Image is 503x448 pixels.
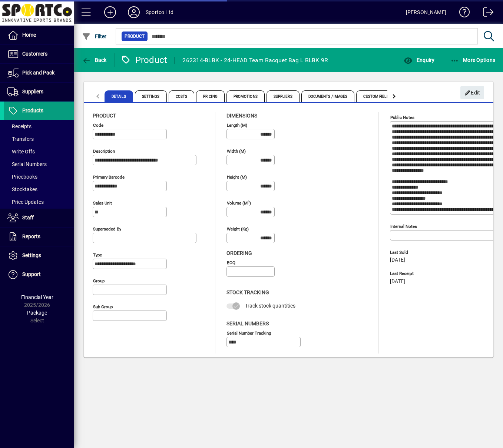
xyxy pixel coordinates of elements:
div: 262314-BLBK - 24-HEAD Team Racquet Bag L BLBK 9R [182,54,328,66]
span: Ordering [226,250,252,256]
span: Transfers [7,136,34,142]
span: Track stock quantities [245,303,295,309]
mat-label: Internal Notes [390,224,417,229]
span: Costs [169,90,195,102]
a: Staff [4,209,74,227]
span: Reports [22,233,40,239]
span: Pick and Pack [22,70,54,76]
span: Staff [22,215,34,220]
mat-label: Length (m) [227,123,247,128]
a: Pick and Pack [4,64,74,82]
span: Product [93,113,116,119]
span: Write Offs [7,149,35,155]
mat-label: Superseded by [93,226,121,232]
a: Receipts [4,120,74,133]
span: Suppliers [22,89,43,94]
span: Edit [464,87,480,99]
span: Stocktakes [7,186,37,192]
mat-label: Group [93,278,105,283]
span: Home [22,32,36,38]
button: More Options [449,53,497,67]
a: Customers [4,45,74,63]
mat-label: Volume (m ) [227,200,251,206]
div: [PERSON_NAME] [406,6,446,18]
span: Suppliers [267,90,300,102]
mat-label: Sub group [93,304,113,309]
span: Product [125,33,145,40]
mat-label: Type [93,252,102,258]
span: Receipts [7,123,32,129]
span: Customers [22,51,47,57]
a: Settings [4,246,74,265]
span: Stock Tracking [226,289,269,295]
a: Logout [477,1,494,26]
span: Documents / Images [301,90,355,102]
span: [DATE] [390,279,405,285]
span: Last Sold [390,250,501,255]
a: Price Updates [4,196,74,208]
a: Write Offs [4,145,74,158]
mat-label: Height (m) [227,175,247,180]
button: Profile [122,6,146,19]
span: More Options [450,57,496,63]
span: Last Receipt [390,271,501,276]
span: Financial Year [21,294,53,300]
mat-label: Primary barcode [93,175,125,180]
a: Knowledge Base [454,1,470,26]
mat-label: Weight (Kg) [227,226,249,232]
a: Transfers [4,133,74,145]
span: Promotions [226,90,265,102]
span: Details [105,90,133,102]
div: Product [120,54,168,66]
span: Pricing [196,90,225,102]
mat-label: Public Notes [390,115,414,120]
span: Filter [82,33,107,39]
span: Dimensions [226,113,257,119]
span: Settings [22,252,41,258]
a: Reports [4,228,74,246]
span: Back [82,57,107,63]
button: Filter [80,30,109,43]
span: Support [22,271,41,277]
span: Price Updates [7,199,44,205]
span: Package [27,310,47,316]
span: Settings [135,90,167,102]
span: Products [22,107,43,113]
mat-label: Sales unit [93,200,112,206]
sup: 3 [248,200,249,203]
mat-label: Code [93,123,103,128]
app-page-header-button: Back [74,53,115,67]
span: Serial Numbers [7,161,47,167]
span: Custom Fields [356,90,398,102]
a: Support [4,265,74,284]
button: Edit [460,86,484,99]
a: Stocktakes [4,183,74,196]
button: Enquiry [402,53,436,67]
a: Pricebooks [4,170,74,183]
mat-label: Serial Number tracking [227,330,271,335]
a: Serial Numbers [4,158,74,170]
button: Add [98,6,122,19]
span: [DATE] [390,257,405,263]
button: Back [80,53,109,67]
mat-label: Description [93,149,115,154]
span: Pricebooks [7,174,37,180]
a: Home [4,26,74,44]
mat-label: Width (m) [227,149,246,154]
div: Sportco Ltd [146,6,173,18]
span: Enquiry [404,57,434,63]
mat-label: EOQ [227,260,235,265]
span: Serial Numbers [226,321,269,326]
a: Suppliers [4,83,74,101]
